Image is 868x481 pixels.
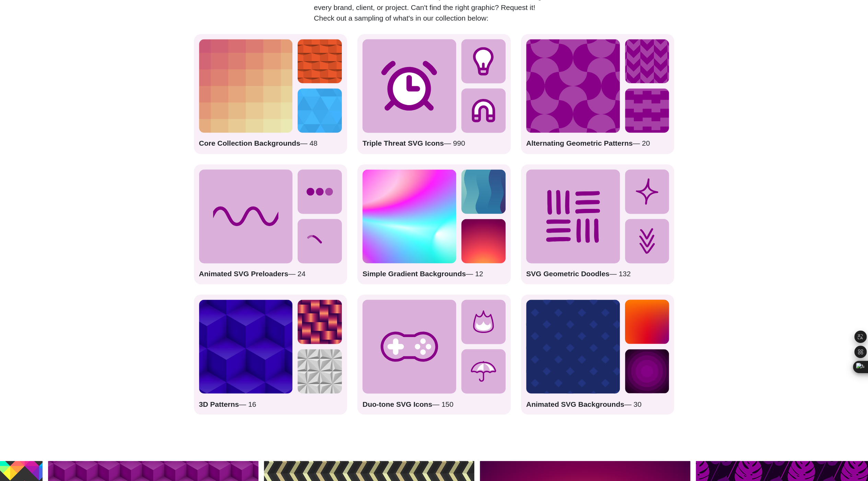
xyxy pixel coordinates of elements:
p: — 16 [199,399,342,410]
p: — 132 [526,268,669,279]
strong: Duo-tone SVG Icons [362,400,432,408]
img: triangles in various blue shades background [298,88,342,133]
img: orange repeating pattern of alternating raised tiles [298,39,342,83]
strong: Alternating Geometric Patterns [526,139,633,147]
img: colorful radial mesh gradient rainbow [362,169,456,263]
p: — 12 [362,268,506,279]
strong: Core Collection Backgrounds [199,139,300,147]
p: — 20 [526,138,669,149]
p: — 990 [362,138,506,149]
img: blue-stacked-cube-pattern [199,300,293,393]
p: — 24 [199,268,342,279]
img: red shiny ribbon woven into a pattern [298,300,342,344]
img: Purple alternating chevron pattern [625,39,669,83]
img: Triangular 3d panels in a pattern [298,349,342,393]
img: alternating gradient chain from purple to green [461,169,506,214]
strong: Animated SVG Preloaders [199,270,288,278]
strong: Animated SVG Backgrounds [526,400,624,408]
img: purple mushroom cap design pattern [526,39,620,133]
img: grid of squares pink blending into yellow [199,39,293,133]
p: — 30 [526,399,669,410]
strong: Triple Threat SVG Icons [362,139,444,147]
strong: 3D Patterns [199,400,239,408]
strong: SVG Geometric Doodles [526,270,610,278]
img: purple zig zag zipper pattern [625,88,669,133]
img: glowing yellow warming the purple vector sky [461,219,506,263]
strong: Simple Gradient Backgrounds [362,270,466,278]
p: — 48 [199,138,342,149]
p: — 150 [362,399,506,410]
